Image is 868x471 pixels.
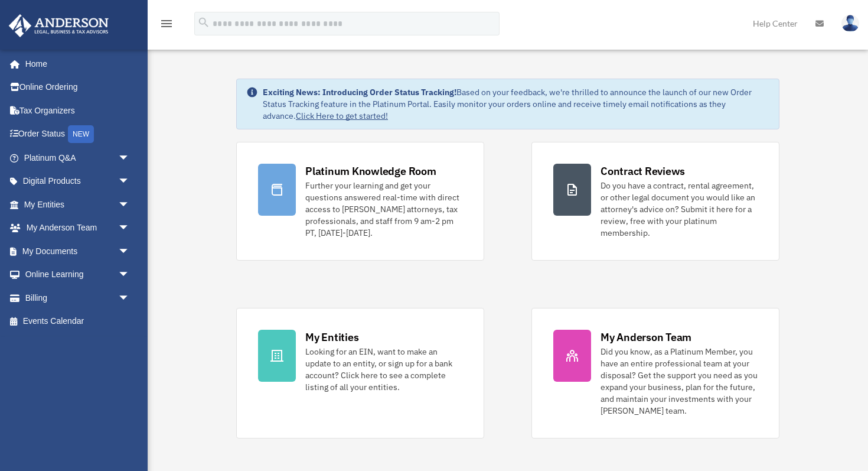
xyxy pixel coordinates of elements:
[531,142,779,261] a: Contract Reviews Do you have a contract, rental agreement, or other legal document you would like...
[8,239,148,263] a: My Documentsarrow_drop_down
[8,99,148,122] a: Tax Organizers
[601,180,758,239] div: Do you have a contract, rental agreement, or other legal document you would like an attorney's ad...
[118,216,142,241] span: arrow_drop_down
[236,142,484,261] a: Platinum Knowledge Room Further your learning and get your questions answered real-time with dire...
[118,193,142,217] span: arrow_drop_down
[601,164,685,178] div: Contract Reviews
[841,15,859,32] img: User Pic
[305,180,462,239] div: Further your learning and get your questions answered real-time with direct access to [PERSON_NAM...
[263,86,769,122] div: Based on your feedback, we're thrilled to announce the launch of our new Order Status Tracking fe...
[236,308,484,438] a: My Entities Looking for an EIN, want to make an update to an entity, or sign up for a bank accoun...
[8,76,148,99] a: Online Ordering
[305,330,358,345] div: My Entities
[305,346,462,393] div: Looking for an EIN, want to make an update to an entity, or sign up for a bank account? Click her...
[8,216,148,240] a: My Anderson Teamarrow_drop_down
[263,87,456,98] strong: Exciting News: Introducing Order Status Tracking!
[601,346,758,417] div: Did you know, as a Platinum Member, you have an entire professional team at your disposal? Get th...
[159,21,174,31] a: menu
[118,239,142,264] span: arrow_drop_down
[118,146,142,170] span: arrow_drop_down
[8,146,148,170] a: Platinum Q&Aarrow_drop_down
[118,263,142,287] span: arrow_drop_down
[8,310,148,333] a: Events Calendar
[118,170,142,194] span: arrow_drop_down
[296,111,388,121] a: Click Here to get started!
[8,122,148,147] a: Order StatusNEW
[8,263,148,287] a: Online Learningarrow_drop_down
[8,170,148,193] a: Digital Productsarrow_drop_down
[8,286,148,310] a: Billingarrow_drop_down
[305,164,436,178] div: Platinum Knowledge Room
[159,17,174,31] i: menu
[68,125,94,143] div: NEW
[118,286,142,310] span: arrow_drop_down
[531,308,779,438] a: My Anderson Team Did you know, as a Platinum Member, you have an entire professional team at your...
[5,14,112,37] img: Anderson Advisors Platinum Portal
[8,193,148,216] a: My Entitiesarrow_drop_down
[197,16,210,29] i: search
[8,52,142,76] a: Home
[601,330,691,345] div: My Anderson Team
